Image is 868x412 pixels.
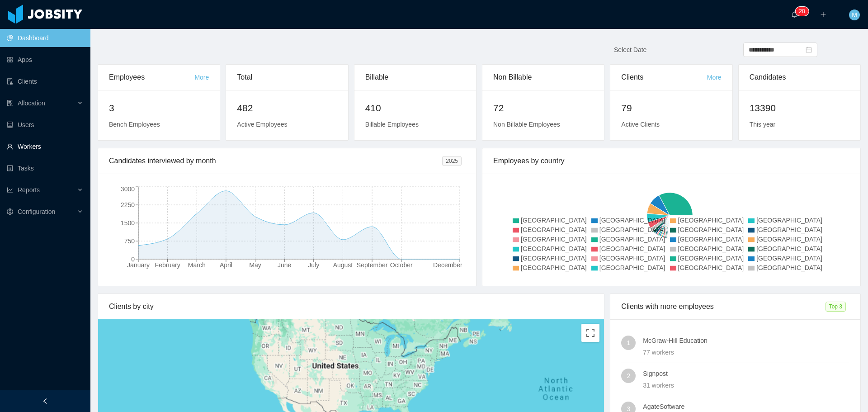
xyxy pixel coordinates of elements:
[493,121,560,128] span: Non Billable Employees
[237,101,337,115] h2: 482
[333,261,353,269] tspan: August
[493,101,593,115] h2: 72
[109,101,209,115] h2: 3
[442,156,462,166] span: 2025
[791,11,797,18] i: icon: bell
[109,65,194,90] div: Employees
[599,264,665,271] span: [GEOGRAPHIC_DATA]
[678,264,744,271] span: [GEOGRAPHIC_DATA]
[521,236,587,243] span: [GEOGRAPHIC_DATA]
[521,226,587,233] span: [GEOGRAPHIC_DATA]
[18,208,55,215] span: Configuration
[678,236,744,243] span: [GEOGRAPHIC_DATA]
[599,236,665,243] span: [GEOGRAPHIC_DATA]
[581,324,599,342] button: Toggle fullscreen view
[750,101,849,115] h2: 13390
[621,294,825,319] div: Clients with more employees
[365,101,465,115] h2: 410
[643,369,849,379] h4: Signpost
[643,336,849,346] h4: McGraw-Hill Education
[521,255,587,262] span: [GEOGRAPHIC_DATA]
[7,72,83,90] a: icon: auditClients
[109,148,442,174] div: Candidates interviewed by month
[365,121,419,128] span: Billable Employees
[194,74,209,81] a: More
[799,7,802,16] p: 2
[121,201,135,208] tspan: 2250
[18,99,45,107] span: Allocation
[621,65,707,90] div: Clients
[756,264,822,271] span: [GEOGRAPHIC_DATA]
[188,261,206,269] tspan: March
[599,217,665,224] span: [GEOGRAPHIC_DATA]
[493,148,849,174] div: Employees by country
[599,245,665,252] span: [GEOGRAPHIC_DATA]
[7,51,83,69] a: icon: appstoreApps
[599,255,665,262] span: [GEOGRAPHIC_DATA]
[802,7,805,16] p: 8
[18,186,40,194] span: Reports
[124,237,135,245] tspan: 750
[820,11,826,18] i: icon: plus
[7,137,83,156] a: icon: userWorkers
[678,226,744,233] span: [GEOGRAPHIC_DATA]
[7,116,83,134] a: icon: robotUsers
[7,159,83,177] a: icon: profileTasks
[7,100,13,106] i: icon: solution
[599,226,665,233] span: [GEOGRAPHIC_DATA]
[621,121,660,128] span: Active Clients
[121,219,135,227] tspan: 1500
[155,261,180,269] tspan: February
[750,65,849,90] div: Candidates
[521,264,587,271] span: [GEOGRAPHIC_DATA]
[308,261,319,269] tspan: July
[521,245,587,252] span: [GEOGRAPHIC_DATA]
[643,402,849,412] h4: AgateSoftware
[390,261,413,269] tspan: October
[7,208,13,215] i: icon: setting
[826,302,846,312] span: Top 3
[678,217,744,224] span: [GEOGRAPHIC_DATA]
[756,226,822,233] span: [GEOGRAPHIC_DATA]
[237,65,337,90] div: Total
[493,65,593,90] div: Non Billable
[795,7,808,16] sup: 28
[627,369,630,383] span: 2
[357,261,388,269] tspan: September
[109,121,160,128] span: Bench Employees
[678,255,744,262] span: [GEOGRAPHIC_DATA]
[131,256,135,263] tspan: 0
[621,101,721,115] h2: 79
[678,245,744,252] span: [GEOGRAPHIC_DATA]
[756,236,822,243] span: [GEOGRAPHIC_DATA]
[643,347,849,357] div: 77 workers
[643,380,849,390] div: 31 workers
[365,65,465,90] div: Billable
[278,261,292,269] tspan: June
[7,29,83,47] a: icon: pie-chartDashboard
[220,261,232,269] tspan: April
[237,121,287,128] span: Active Employees
[756,255,822,262] span: [GEOGRAPHIC_DATA]
[614,46,646,53] span: Select Date
[852,9,857,20] span: M
[627,336,630,350] span: 1
[521,217,587,224] span: [GEOGRAPHIC_DATA]
[109,294,593,319] div: Clients by city
[707,74,722,81] a: More
[127,261,150,269] tspan: January
[750,121,776,128] span: This year
[433,261,462,269] tspan: December
[756,245,822,252] span: [GEOGRAPHIC_DATA]
[121,185,135,193] tspan: 3000
[756,217,822,224] span: [GEOGRAPHIC_DATA]
[249,261,261,269] tspan: May
[7,187,13,193] i: icon: line-chart
[806,47,812,53] i: icon: calendar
